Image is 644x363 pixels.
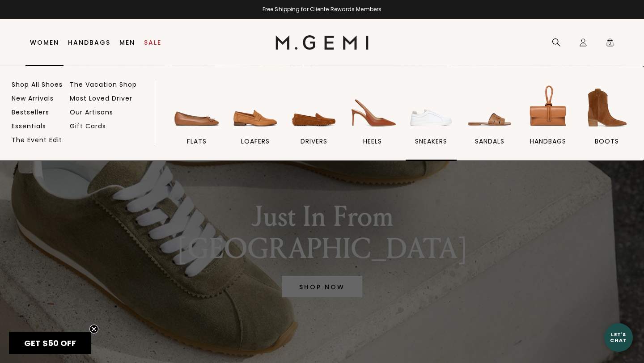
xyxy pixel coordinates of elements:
[289,83,339,133] img: drivers
[241,137,270,145] span: loafers
[68,39,110,46] a: Handbags
[12,94,54,102] a: New Arrivals
[582,83,632,133] img: BOOTS
[70,122,106,130] a: Gift Cards
[522,83,574,160] a: handbags
[406,83,456,133] img: sneakers
[70,80,137,89] a: The Vacation Shop
[530,137,566,145] span: handbags
[70,94,132,102] a: Most Loved Driver
[415,137,447,145] span: sneakers
[230,83,281,160] a: loafers
[12,136,62,144] a: The Event Edit
[465,83,515,133] img: sandals
[70,108,113,116] a: Our Artisans
[12,122,46,130] a: Essentials
[89,325,98,333] button: Close teaser
[119,39,135,46] a: Men
[187,137,207,145] span: flats
[144,39,161,46] a: Sale
[171,83,223,160] a: flats
[606,40,614,49] span: 0
[301,137,327,145] span: drivers
[581,83,632,160] a: BOOTS
[475,137,504,145] span: sandals
[275,35,369,50] img: M.Gemi
[604,332,633,343] div: Let's Chat
[230,83,280,133] img: loafers
[9,332,91,354] div: GET $50 OFFClose teaser
[12,108,49,116] a: Bestsellers
[523,83,573,133] img: handbags
[464,83,515,160] a: sandals
[172,83,222,133] img: flats
[347,83,398,160] a: heels
[30,39,59,46] a: Women
[406,83,457,160] a: sneakers
[288,83,340,160] a: drivers
[595,137,619,145] span: BOOTS
[363,137,382,145] span: heels
[347,83,398,133] img: heels
[24,338,76,349] span: GET $50 OFF
[12,80,63,89] a: Shop All Shoes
